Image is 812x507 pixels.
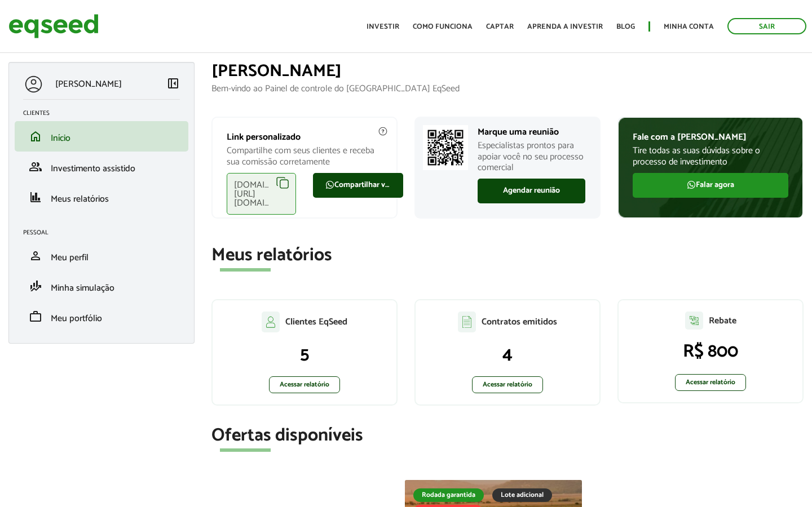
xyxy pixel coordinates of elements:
img: agent-relatorio.svg [685,312,703,330]
li: Meu portfólio [15,301,188,332]
a: Falar agora [633,173,788,198]
p: R$ 800 [630,341,791,362]
li: Meus relatórios [15,182,188,212]
li: Minha simulação [15,271,188,301]
a: workMeu portfólio [23,310,180,323]
span: Meu perfil [51,250,89,265]
span: work [29,310,42,323]
a: Aprenda a investir [527,23,603,30]
p: 5 [224,344,385,365]
h2: Meus relatórios [211,246,804,265]
a: groupInvestimento assistido [23,160,180,174]
span: person [29,249,42,263]
a: homeInício [23,130,180,143]
img: agent-meulink-info2.svg [378,126,388,136]
div: [DOMAIN_NAME][URL][DOMAIN_NAME] [227,173,296,215]
a: Acessar relatório [269,376,340,393]
a: Captar [486,23,514,30]
p: Fale com a [PERSON_NAME] [633,132,788,143]
span: Minha simulação [51,281,114,296]
h1: [PERSON_NAME] [211,62,804,81]
img: agent-contratos.svg [458,312,476,332]
span: group [29,160,42,174]
h2: Pessoal [23,229,188,236]
span: finance [29,190,42,204]
img: FaWhatsapp.svg [687,180,696,189]
img: EqSeed [8,11,99,41]
a: Acessar relatório [472,376,543,393]
a: personMeu perfil [23,249,180,263]
a: Investir [367,23,399,30]
p: Compartilhe com seus clientes e receba sua comissão corretamente [227,145,382,167]
p: Clientes EqSeed [285,317,347,327]
a: Compartilhar via WhatsApp [313,173,403,198]
p: Marque uma reunião [478,127,585,137]
p: Rebate [709,315,736,326]
li: Investimento assistido [15,152,188,182]
p: Bem-vindo ao Painel de controle do [GEOGRAPHIC_DATA] EqSeed [211,83,804,94]
a: Minha conta [664,23,714,30]
span: home [29,130,42,143]
p: Especialistas prontos para apoiar você no seu processo comercial [478,140,585,173]
a: Como funciona [413,23,473,30]
a: financeMeus relatórios [23,190,180,204]
p: 4 [427,344,588,365]
p: Tire todas as suas dúvidas sobre o processo de investimento [633,145,788,167]
a: Sair [727,18,806,34]
div: Rodada garantida [413,488,484,502]
p: [PERSON_NAME] [55,79,122,90]
span: finance_mode [29,279,42,293]
span: Investimento assistido [51,161,135,176]
img: agent-clientes.svg [262,312,280,332]
a: Blog [616,23,635,30]
p: Contratos emitidos [482,317,557,327]
a: Agendar reunião [478,179,585,203]
h2: Ofertas disponíveis [211,426,804,446]
a: Colapsar menu [166,77,180,92]
div: Lote adicional [492,488,552,502]
span: Meus relatórios [51,192,109,207]
span: Meu portfólio [51,311,102,326]
h2: Clientes [23,110,188,117]
li: Início [15,121,188,152]
p: Link personalizado [227,132,382,143]
span: Início [51,131,70,146]
a: finance_modeMinha simulação [23,279,180,293]
li: Meu perfil [15,241,188,271]
img: FaWhatsapp.svg [325,180,334,189]
a: Acessar relatório [675,374,746,391]
img: Marcar reunião com consultor [423,125,468,170]
span: left_panel_close [166,77,180,90]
